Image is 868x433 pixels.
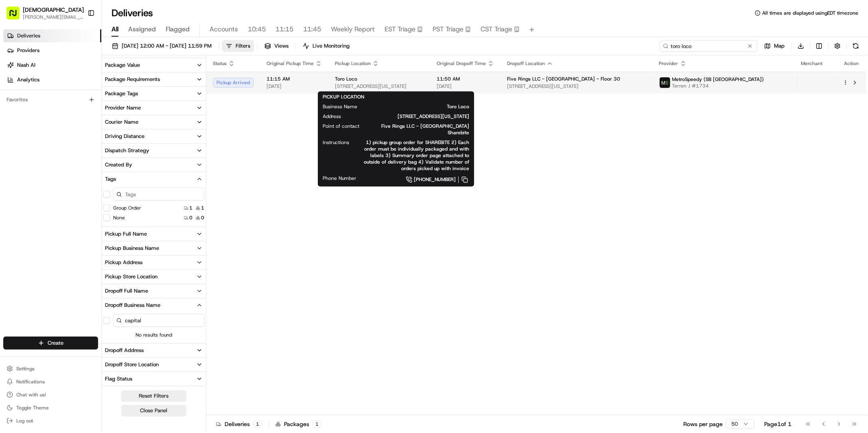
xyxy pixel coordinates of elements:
[481,24,512,34] span: CST Triage
[774,42,785,50] span: Map
[16,418,33,424] span: Log out
[248,24,266,34] span: 10:45
[105,273,157,280] div: Pickup Store Location
[323,123,359,129] span: Point of contact
[102,144,206,157] button: Dispatch Strategy
[275,420,321,428] div: Packages
[507,60,545,67] span: Dropoff Location
[105,361,159,368] div: Dropoff Store Location
[105,245,159,252] div: Pickup Business Name
[28,86,103,92] div: We're available if you need us!
[17,32,40,39] span: Deliveries
[17,76,39,83] span: Analytics
[105,302,160,309] div: Dropoff Business Name
[331,24,375,34] span: Weekly Report
[17,61,35,69] span: Nash AI
[113,188,204,201] input: Tags
[189,214,192,221] span: 0
[23,14,84,20] button: [PERSON_NAME][EMAIL_ADDRESS][DOMAIN_NAME]
[23,6,84,14] button: [DEMOGRAPHIC_DATA]
[105,375,132,383] div: Flag Status
[113,314,204,327] input: Dropoff Business Name
[105,76,160,83] div: Package Requirements
[77,118,131,126] span: API Documentation
[16,118,62,126] span: Knowledge Base
[267,60,314,67] span: Original Pickup Time
[57,138,98,144] a: Powered byPylon
[121,390,186,402] button: Reset Filters
[102,58,206,72] button: Package Value
[433,24,464,34] span: PST Triage
[323,94,364,100] span: PICKUP LOCATION
[189,205,192,211] span: 1
[8,8,24,24] img: Nash
[21,52,134,61] input: Clear
[105,230,147,238] div: Pickup Full Name
[372,123,469,136] span: Five Rings LLC - [GEOGRAPHIC_DATA] Sharebite
[672,76,764,83] span: MetroSpeedy (SB [GEOGRAPHIC_DATA])
[761,40,788,52] button: Map
[102,158,206,172] button: Created By
[354,113,469,120] span: [STREET_ADDRESS][US_STATE]
[3,3,84,23] button: [DEMOGRAPHIC_DATA][PERSON_NAME][EMAIL_ADDRESS][DOMAIN_NAME]
[16,405,49,411] span: Toggle Theme
[253,420,262,428] div: 1
[105,90,138,97] div: Package Tags
[660,77,670,88] img: metro_speed_logo.png
[102,72,206,86] button: Package Requirements
[3,73,101,86] a: Analytics
[105,287,148,295] div: Dropoff Full Name
[261,40,292,52] button: Views
[303,24,321,34] span: 11:45
[48,339,63,347] span: Create
[323,113,341,120] span: Address
[3,337,98,350] button: Create
[764,420,791,428] div: Page 1 of 1
[102,270,206,284] button: Pickup Store Location
[507,83,646,90] span: [STREET_ADDRESS][US_STATE]
[437,60,486,67] span: Original Dropoff Time
[313,42,350,50] span: Live Monitoring
[102,241,206,255] button: Pickup Business Name
[3,59,101,72] a: Nash AI
[8,78,23,92] img: 1736555255976-a54dd68f-1ca7-489b-9aae-adbdc363a1c4
[102,358,206,372] button: Dropoff Store Location
[323,139,349,146] span: Instructions
[267,76,322,82] span: 11:15 AM
[102,343,206,357] button: Dropoff Address
[313,420,321,428] div: 1
[112,7,153,20] h1: Deliveries
[275,24,293,34] span: 11:15
[16,391,46,398] span: Chat with us!
[105,161,132,168] div: Created By
[102,298,206,312] button: Dropoff Business Name
[201,214,204,221] span: 0
[660,40,757,52] input: Type to search
[370,175,469,184] a: [PHONE_NUMBER]
[102,284,206,298] button: Dropoff Full Name
[267,83,322,90] span: [DATE]
[3,376,98,387] button: Notifications
[102,101,206,115] button: Provider Name
[166,24,190,34] span: Flagged
[274,42,289,50] span: Views
[222,40,254,52] button: Filters
[128,24,156,34] span: Assigned
[102,256,206,269] button: Pickup Address
[335,60,371,67] span: Pickup Location
[102,129,206,143] button: Driving Distance
[105,133,144,140] div: Driving Distance
[362,139,469,172] span: 1) pickup group order for SHAREBITE 2) Each order must be individually packaged and with labels 3...
[66,115,134,129] a: 💻API Documentation
[105,175,116,183] div: Tags
[108,40,215,52] button: [DATE] 12:00 AM - [DATE] 11:59 PM
[105,259,142,266] div: Pickup Address
[105,347,144,354] div: Dropoff Address
[335,76,357,82] span: Toro Loco
[5,115,66,129] a: 📗Knowledge Base
[28,78,133,86] div: Start new chat
[762,10,858,16] span: All times are displayed using EDT timezone
[3,29,101,42] a: Deliveries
